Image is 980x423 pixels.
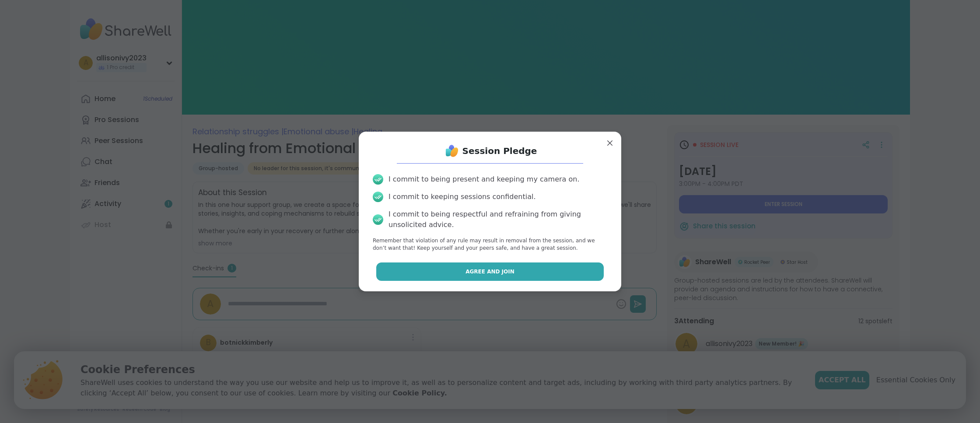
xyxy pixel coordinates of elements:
div: I commit to being present and keeping my camera on. [388,174,579,185]
div: I commit to being respectful and refraining from giving unsolicited advice. [388,209,607,230]
h1: Session Pledge [462,145,537,157]
p: Remember that violation of any rule may result in removal from the session, and we don’t want tha... [373,237,607,252]
div: I commit to keeping sessions confidential. [388,192,536,202]
button: Agree and Join [376,262,604,281]
img: ShareWell Logo [443,142,461,160]
span: Agree and Join [465,268,514,276]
